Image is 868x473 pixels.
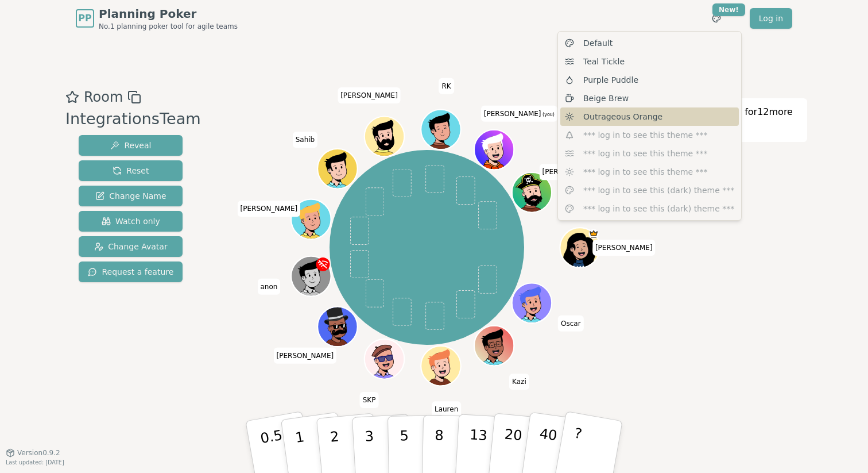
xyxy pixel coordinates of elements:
span: Teal Tickle [583,56,625,67]
span: Outrageous Orange [583,111,662,122]
span: Default [583,37,613,49]
span: Purple Puddle [583,74,638,86]
span: Beige Brew [583,93,629,104]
